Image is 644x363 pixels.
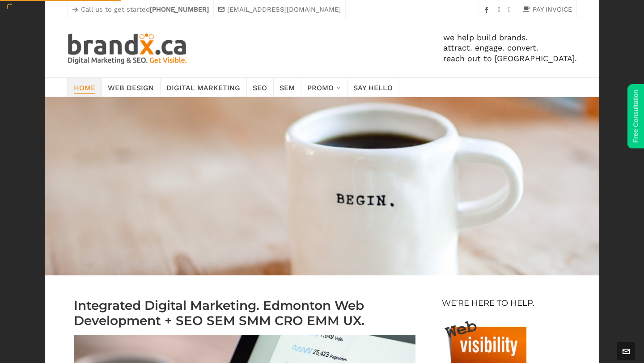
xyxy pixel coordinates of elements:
p: Call us to get started [72,4,209,15]
span: Home [74,81,95,93]
span: Say Hello [353,81,393,93]
a: facebook [483,6,492,13]
a: Home [67,78,102,97]
span: Digital Marketing [166,81,240,93]
a: PAY INVOICE [523,4,572,15]
span: SEO [253,81,267,93]
div: we help build brands. attract. engage. convert. reach out to [GEOGRAPHIC_DATA]. [188,18,577,77]
h4: We’re Here To Help. [442,298,534,308]
a: instagram [498,6,503,13]
span: SEM [280,81,295,93]
h1: Integrated Digital Marketing. Edmonton Web Development + SEO SEM SMM CRO EMM UX. [74,298,415,328]
a: [EMAIL_ADDRESS][DOMAIN_NAME] [218,4,341,15]
span: Promo [307,81,334,93]
a: SEM [273,78,301,97]
a: Digital Marketing [160,78,247,97]
a: twitter [508,6,513,13]
a: Say Hello [347,78,399,97]
a: Promo [301,78,347,97]
a: Web Design [102,78,161,97]
strong: [PHONE_NUMBER] [150,5,209,13]
a: SEO [246,78,274,97]
img: Edmonton SEO. SEM. Web Design. Print. Brandx Digital Marketing & SEO [67,32,188,64]
span: Web Design [108,81,154,93]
